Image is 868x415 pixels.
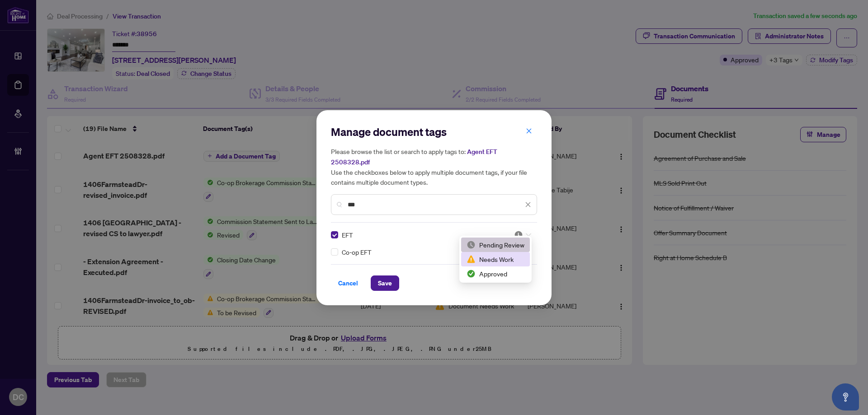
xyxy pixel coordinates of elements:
div: Needs Work [467,254,524,264]
span: Pending Review [514,230,531,239]
span: Cancel [338,276,358,290]
span: close [525,201,531,208]
button: Open asap [832,383,859,410]
div: Approved [461,266,530,281]
h5: Please browse the list or search to apply tags to: Use the checkboxes below to apply multiple doc... [331,146,537,187]
span: EFT [342,230,353,240]
span: Save [378,276,392,290]
img: status [467,240,476,249]
img: status [467,255,476,264]
button: Cancel [331,275,365,291]
div: Pending Review [461,238,530,252]
img: status [514,230,523,239]
span: Co-op EFT [342,247,372,257]
div: Pending Review [467,240,524,250]
div: Approved [467,269,524,279]
span: Agent EFT 2508328.pdf [331,148,497,166]
button: Save [371,275,399,291]
div: Needs Work [461,252,530,266]
img: status [467,269,476,278]
span: close [526,128,532,134]
h2: Manage document tags [331,125,537,139]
